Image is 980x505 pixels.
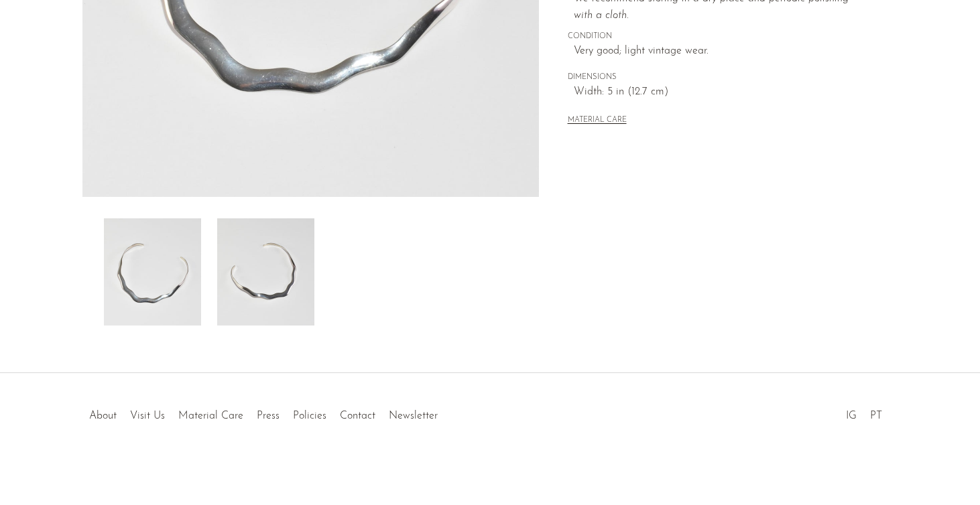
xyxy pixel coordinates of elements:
[89,411,117,421] a: About
[574,84,869,101] span: Width: 5 in (12.7 cm)
[217,218,314,326] img: Curvy Collar Necklace
[846,411,857,421] a: IG
[574,43,869,60] span: Very good; light vintage wear.
[130,411,165,421] a: Visit Us
[82,400,444,425] ul: Quick links
[870,411,882,421] a: PT
[293,411,326,421] a: Policies
[257,411,280,421] a: Press
[839,400,889,425] ul: Social Medias
[568,72,869,84] span: DIMENSIONS
[340,411,375,421] a: Contact
[104,218,201,326] img: Curvy Collar Necklace
[568,116,627,126] button: MATERIAL CARE
[568,31,869,43] span: CONDITION
[178,411,243,421] a: Material Care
